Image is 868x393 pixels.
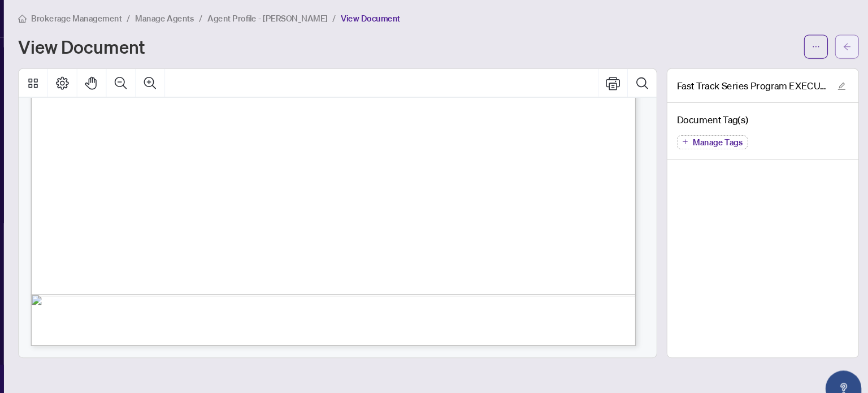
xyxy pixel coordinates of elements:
span: MM [14,362,31,378]
span: Agent Profile - [PERSON_NAME] [238,15,351,25]
li: / [162,14,165,27]
h4: Document Tag(s) [682,109,845,123]
span: View Document [364,15,420,25]
span: arrow-left [839,43,847,51]
li: / [230,14,233,27]
h1: View Document [59,38,179,56]
span: ellipsis [810,43,818,51]
span: Fast Track Series Program EXECUTED 1.pdf [682,77,823,90]
img: logo [9,8,36,29]
button: Manage Tags [682,131,749,144]
span: home [59,16,67,24]
span: plus [687,134,693,140]
span: Manage Agents [170,15,225,25]
span: edit [834,80,842,88]
span: Manage Tags [697,133,744,141]
span: Brokerage Management [71,15,157,25]
li: / [356,14,359,27]
button: Open asap [823,353,857,387]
